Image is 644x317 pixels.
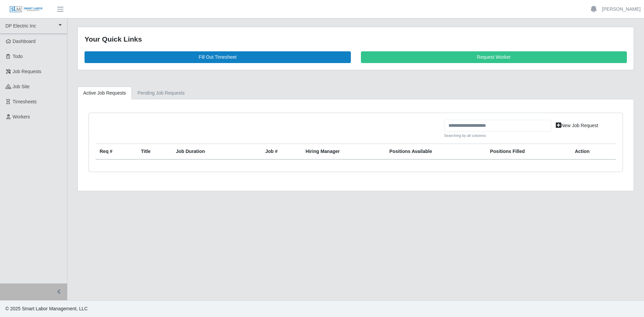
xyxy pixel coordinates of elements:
th: Req # [96,144,137,160]
a: Request Worker [361,51,627,63]
a: New Job Request [551,120,603,131]
span: job site [13,84,30,89]
a: Fill Out Timesheet [85,51,351,63]
div: Your Quick Links [85,34,627,45]
th: Positions Available [385,144,486,160]
th: Action [571,144,616,160]
th: Hiring Manager [302,144,385,160]
span: Workers [13,114,30,119]
span: Todo [13,54,23,59]
th: Title [137,144,172,160]
span: Dashboard [13,39,36,44]
th: Job # [261,144,302,160]
th: Positions Filled [486,144,571,160]
img: SLM Logo [9,6,43,13]
small: Searching by all columns [444,133,551,139]
span: Job Requests [13,69,42,74]
span: Timesheets [13,99,37,104]
a: [PERSON_NAME] [602,6,641,13]
a: Active Job Requests [77,87,132,100]
a: Pending Job Requests [132,87,191,100]
th: Job Duration [172,144,245,160]
span: © 2025 Smart Labor Management, LLC [5,306,88,311]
